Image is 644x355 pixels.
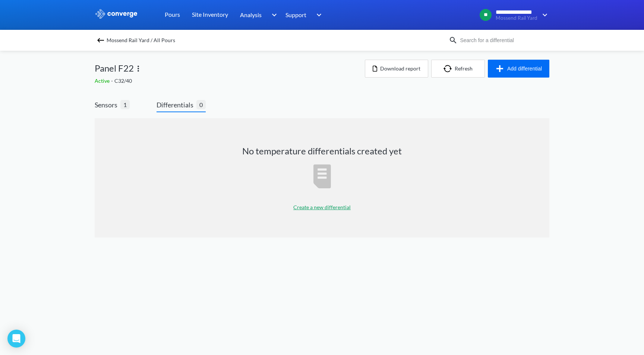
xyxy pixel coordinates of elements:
[312,10,323,19] img: downArrow.svg
[458,36,548,44] input: Search for a differential
[95,61,134,75] span: Panel F22
[488,60,549,78] button: Add differential
[111,78,114,84] span: -
[95,100,120,110] span: Sensors
[107,35,175,45] span: Mossend Rail Yard / All Pours
[240,10,262,19] span: Analysis
[96,36,105,45] img: backspace.svg
[365,60,428,78] button: Download report
[431,60,485,78] button: Refresh
[95,9,138,19] img: logo_ewhite.svg
[373,66,377,72] img: icon-file.svg
[293,203,351,211] p: Create a new differential
[285,10,306,19] span: Support
[496,15,537,21] span: Mossend Rail Yard
[120,100,130,109] span: 1
[313,164,331,188] img: report-icon.svg
[7,330,25,348] div: Open Intercom Messenger
[242,145,402,157] h1: No temperature differentials created yet
[157,100,196,110] span: Differentials
[537,10,549,19] img: downArrow.svg
[95,77,365,85] div: C32/40
[495,64,507,73] img: icon-plus.svg
[95,78,111,84] span: Active
[449,36,458,45] img: icon-search.svg
[196,100,206,109] span: 0
[267,10,279,19] img: downArrow.svg
[443,65,455,72] img: icon-refresh.svg
[134,64,143,73] img: more.svg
